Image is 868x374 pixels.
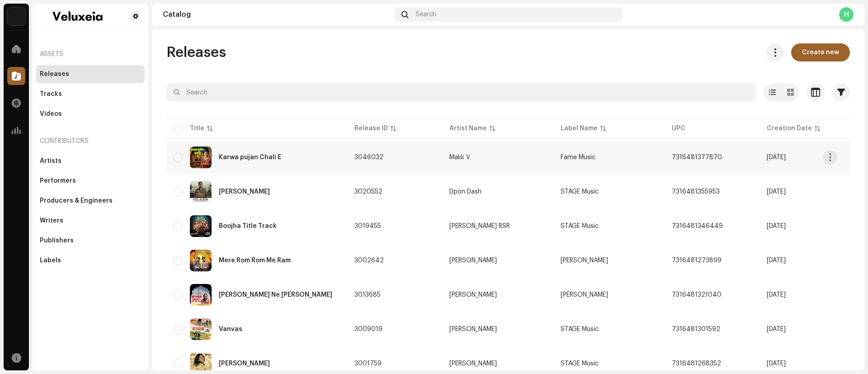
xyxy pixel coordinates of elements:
span: Search [415,11,436,18]
img: 5dd837e5-66a4-4f85-a111-30b0c8c76b52 [190,181,212,203]
div: Producers & Engineers [40,197,113,204]
span: Sep 22, 2025 [767,292,786,298]
span: Sep 30, 2025 [767,189,786,195]
span: Abhishek Tiwari [449,292,546,298]
div: Shree Premanand Maharaj Ne Jeena Seekha Diya [219,292,332,298]
div: H [839,7,854,22]
div: Mere Rom Rom Me Ram [219,257,291,264]
span: 3002642 [354,257,384,264]
re-m-nav-item: Videos [36,105,145,123]
span: STAGE Music [561,326,599,332]
span: 3001759 [354,360,382,367]
span: 7316481377870 [672,154,722,161]
div: Totta [219,189,270,195]
re-m-nav-item: Labels [36,251,145,270]
img: d151accb-7999-4fee-923c-33ae4ecde5c7 [190,318,212,340]
span: Fame Music [561,154,595,161]
div: Karwa pujan Chali E [219,154,281,161]
span: Releases [166,43,226,62]
div: Catalog [163,11,391,18]
span: Makk V [449,154,546,161]
div: Boojha Title Track [219,223,277,229]
div: Makk V [449,154,470,161]
img: 5e0b14aa-8188-46af-a2b3-2644d628e69a [7,7,25,25]
div: Artists [40,157,61,165]
span: 7316481321040 [672,292,722,298]
re-m-nav-item: Releases [36,65,145,83]
re-a-nav-header: Contributors [36,130,145,152]
div: [PERSON_NAME] [449,292,497,298]
re-m-nav-item: Writers [36,212,145,230]
div: Creation Date [767,124,812,133]
span: Dpon Dash [449,189,546,195]
div: Performers [40,177,76,185]
div: Releases [40,71,69,78]
div: Dpon Dash [449,189,481,195]
span: 7316481346449 [672,223,723,229]
span: Create new [802,43,839,62]
span: Sep 29, 2025 [767,223,786,229]
img: c8159f2b-e333-4904-9b1c-b0d0d9d6f00a [190,215,212,237]
span: 3013685 [354,292,381,298]
span: 7316481301592 [672,326,720,332]
span: 7316481268352 [672,360,721,367]
span: Sep 9, 2025 [767,360,786,367]
span: 3046032 [354,154,383,161]
div: Piya Ji [219,360,270,367]
div: Release ID [354,124,388,133]
div: Artist Name [449,124,487,133]
span: 3009019 [354,326,382,332]
span: Oct 7, 2025 [767,154,786,161]
re-m-nav-item: Performers [36,172,145,190]
span: Ankush Ambarsariya [449,257,546,264]
div: Writers [40,217,63,224]
span: Abhishek Tiwari [561,292,608,298]
div: Label Name [561,124,598,133]
span: Somvir Kathurwal [449,326,546,332]
div: [PERSON_NAME] [449,326,497,332]
img: f274866f-7412-4ee5-a8c0-7fb7619a764e [190,284,212,306]
div: [PERSON_NAME] [449,257,497,264]
div: Tracks [40,90,62,98]
img: 236c3b55-b8ef-4296-bd4d-d637df382760 [190,147,212,168]
re-a-nav-header: Assets [36,43,145,65]
div: Title [190,124,204,133]
div: Videos [40,110,62,118]
re-m-nav-item: Producers & Engineers [36,192,145,210]
div: [PERSON_NAME] RSR [449,223,510,229]
re-m-nav-item: Artists [36,152,145,170]
span: 7316481355953 [672,189,720,195]
span: 3020552 [354,189,382,195]
input: Search [166,83,756,101]
span: STAGE Music [561,223,599,229]
span: 3019455 [354,223,381,229]
span: Ravinder RSR [449,223,546,229]
span: STAGE Music [561,189,599,195]
img: 66b290b1-ce8f-45e5-8c16-0ee959377982 [40,11,116,22]
div: [PERSON_NAME] [449,360,497,367]
button: Create new [791,43,850,62]
img: fef075d5-b307-4bb7-aca2-82e370bb9dd7 [190,250,212,271]
span: Sep 17, 2025 [767,326,786,332]
span: 7316481273899 [672,257,722,264]
span: Sep 10, 2025 [767,257,786,264]
div: Labels [40,257,61,264]
re-m-nav-item: Publishers [36,232,145,250]
span: Vikas Bedi [449,360,546,367]
span: STAGE Music [561,360,599,367]
span: Teray Muisc [561,257,608,264]
div: Publishers [40,237,74,244]
re-m-nav-item: Tracks [36,85,145,103]
div: Vanvas [219,326,242,332]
